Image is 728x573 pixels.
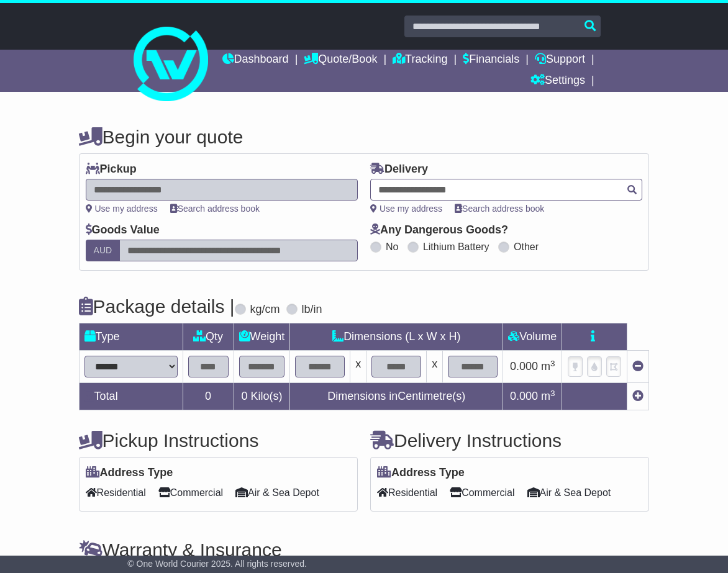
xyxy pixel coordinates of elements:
sup: 3 [550,359,555,368]
a: Financials [463,50,519,71]
td: Volume [503,323,562,351]
label: No [386,241,398,253]
sup: 3 [550,389,555,398]
span: m [541,390,555,402]
label: Any Dangerous Goods? [370,223,508,237]
td: Kilo(s) [234,383,290,410]
a: Add new item [632,390,644,402]
span: 0.000 [510,390,538,402]
td: 0 [183,383,234,410]
a: Tracking [393,50,447,71]
label: Address Type [86,466,173,480]
label: Delivery [370,163,428,176]
span: Air & Sea Depot [235,483,319,502]
span: © One World Courier 2025. All rights reserved. [127,559,307,569]
h4: Package details | [79,296,235,317]
h4: Pickup Instructions [79,430,358,451]
a: Quote/Book [304,50,377,71]
td: Dimensions (L x W x H) [290,323,503,351]
label: Goods Value [86,223,160,237]
label: lb/in [302,303,322,317]
label: Other [514,241,539,253]
td: x [350,351,366,383]
typeahead: Please provide city [370,179,642,201]
td: Qty [183,323,234,351]
td: Dimensions in Centimetre(s) [290,383,503,410]
td: x [427,351,443,383]
span: 0.000 [510,360,538,372]
label: AUD [86,240,121,261]
span: m [541,360,555,372]
span: Commercial [450,483,514,502]
td: Type [79,323,183,351]
a: Settings [530,71,585,92]
label: Pickup [86,163,137,176]
label: Lithium Battery [423,241,489,253]
h4: Begin your quote [79,127,650,147]
label: Address Type [377,466,465,480]
span: 0 [241,390,247,402]
label: kg/cm [250,303,280,317]
span: Residential [86,483,146,502]
a: Remove this item [632,360,644,372]
a: Use my address [86,204,158,214]
td: Weight [234,323,290,351]
h4: Delivery Instructions [370,430,649,451]
h4: Warranty & Insurance [79,539,650,560]
a: Use my address [370,204,442,214]
span: Air & Sea Depot [527,483,611,502]
span: Commercial [158,483,223,502]
a: Search address book [170,204,260,214]
a: Support [535,50,585,71]
td: Total [79,383,183,410]
a: Dashboard [222,50,289,71]
a: Search address book [455,204,544,214]
span: Residential [377,483,437,502]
